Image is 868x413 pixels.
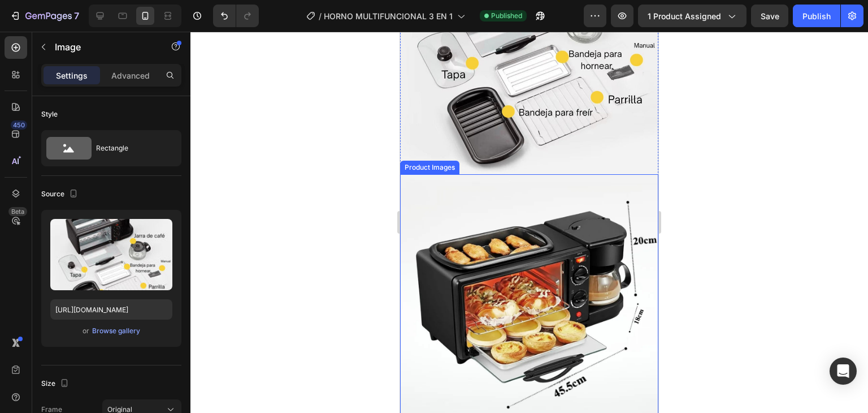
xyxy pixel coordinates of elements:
div: Source [41,187,80,202]
span: / [319,10,322,22]
span: 1 product assigned [648,10,721,22]
p: Image [55,40,151,54]
button: 7 [5,5,84,27]
p: 7 [74,9,79,23]
p: Advanced [111,70,150,81]
p: Settings [56,70,88,81]
input: https://example.com/image.jpg [50,299,172,320]
span: Published [491,11,522,21]
div: Browse gallery [92,326,140,336]
span: or [83,324,89,338]
img: preview-image [50,219,172,290]
div: 450 [11,121,27,130]
button: Browse gallery [92,325,141,337]
div: Publish [802,10,831,22]
iframe: Design area [400,32,658,413]
div: Size [41,376,71,392]
div: Undo/Redo [213,5,259,27]
div: Open Intercom Messenger [830,358,857,385]
button: Save [751,5,788,27]
div: Rectangle [96,135,165,161]
div: Beta [8,207,27,216]
span: HORNO MULTIFUNCIONAL 3 EN 1 [324,10,453,22]
span: Save [761,11,779,21]
button: 1 product assigned [638,5,747,27]
button: Publish [793,5,840,27]
div: Style [41,109,58,119]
